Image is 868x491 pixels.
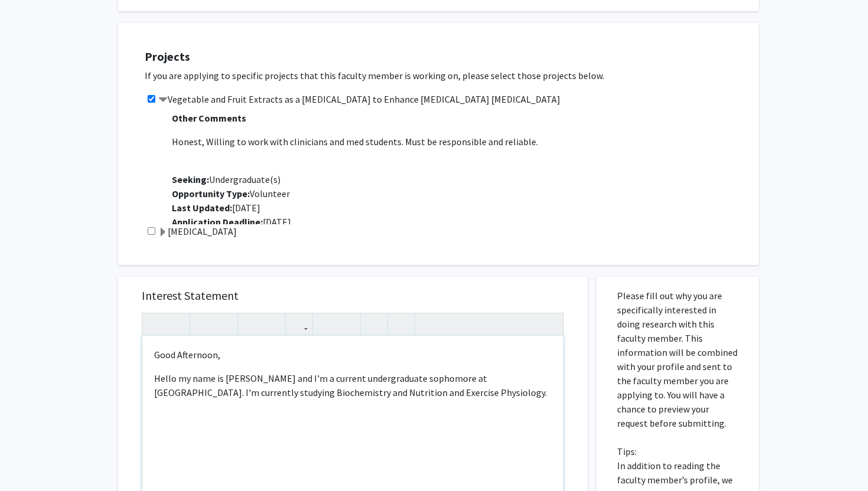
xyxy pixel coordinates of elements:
[316,313,337,334] button: Unordered list
[337,313,357,334] button: Ordered list
[158,224,237,238] label: [MEDICAL_DATA]
[158,92,560,106] label: Vegetable and Fruit Extracts as a [MEDICAL_DATA] to Enhance [MEDICAL_DATA] [MEDICAL_DATA]
[364,313,384,334] button: Remove format
[166,313,187,334] button: Redo (Ctrl + Y)
[262,313,282,334] button: Subscript
[154,371,552,400] p: Hello my name is [PERSON_NAME] and I'm a current undergraduate sophomore at [GEOGRAPHIC_DATA]. I'...
[172,202,232,214] b: Last Updated:
[193,313,214,334] button: Strong (Ctrl + B)
[241,313,262,334] button: Superscript
[154,348,552,362] p: Good Afternoon,
[172,136,538,148] span: Honest, Willing to work with clinicians and med students. Must be responsible and reliable.
[172,188,290,199] span: Volunteer
[172,174,280,185] span: Undergraduate(s)
[214,313,234,334] button: Emphasis (Ctrl + I)
[145,313,166,334] button: Undo (Ctrl + Z)
[540,313,560,334] button: Fullscreen
[142,289,564,303] h5: Interest Statement
[9,438,50,482] iframe: Chat
[172,112,246,124] strong: Other Comments
[289,313,309,334] button: Link
[145,49,190,64] strong: Projects
[172,188,250,199] b: Opportunity Type:
[172,202,260,214] span: [DATE]
[172,216,263,228] b: Application Deadline:
[172,216,291,228] span: [DATE]
[145,68,747,83] p: If you are applying to specific projects that this faculty member is working on, please select th...
[391,313,412,334] button: Insert horizontal rule
[172,174,209,185] b: Seeking:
